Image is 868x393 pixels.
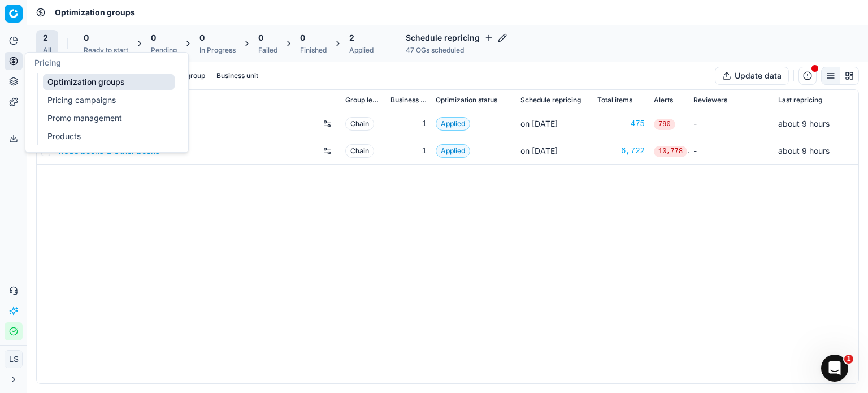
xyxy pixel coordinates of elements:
[84,46,128,55] div: Ready to start
[43,46,51,55] div: All
[300,46,327,55] div: Finished
[778,96,822,105] span: Last repricing
[43,128,175,144] a: Products
[349,46,374,55] div: Applied
[43,110,175,126] a: Promo management
[821,355,848,382] iframe: Intercom live chat
[689,137,774,165] td: -
[390,96,427,105] span: Business unit
[520,146,558,156] span: on [DATE]
[520,96,581,105] span: Schedule repricing
[55,7,135,18] span: Optimization groups
[715,67,789,85] button: Update data
[84,32,89,44] span: 0
[654,119,675,130] span: 790
[5,350,23,368] button: LS
[151,46,177,55] div: Pending
[390,145,427,157] div: 1
[43,74,175,90] a: Optimization groups
[345,96,381,105] span: Group level
[300,32,305,44] span: 0
[258,32,263,44] span: 0
[778,119,830,128] span: about 9 hours
[258,46,277,55] div: Failed
[199,32,205,44] span: 0
[349,32,354,44] span: 2
[597,145,645,157] a: 6,722
[212,69,263,83] button: Business unit
[654,96,673,105] span: Alerts
[406,32,507,44] h4: Schedule repricing
[436,96,497,105] span: Optimization status
[654,146,687,157] span: 10,778
[34,58,61,67] span: Pricing
[778,146,830,156] span: about 9 hours
[844,355,853,364] span: 1
[55,7,135,18] nav: breadcrumb
[436,144,470,158] span: Applied
[199,46,236,55] div: In Progress
[345,117,374,131] span: Chain
[597,96,632,105] span: Total items
[151,32,156,44] span: 0
[597,118,645,129] a: 475
[43,32,48,44] span: 2
[693,96,727,105] span: Reviewers
[436,117,470,131] span: Applied
[406,46,507,55] div: 47 OGs scheduled
[520,119,558,128] span: on [DATE]
[390,118,427,129] div: 1
[345,144,374,158] span: Chain
[689,110,774,137] td: -
[43,92,175,108] a: Pricing campaigns
[5,351,22,368] span: LS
